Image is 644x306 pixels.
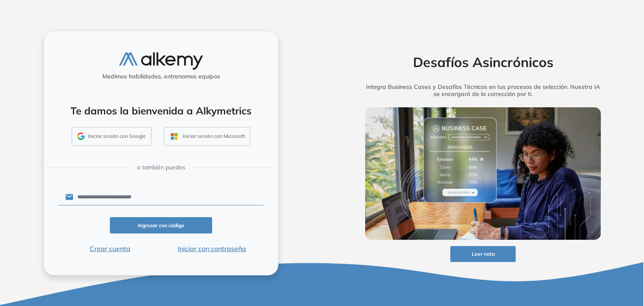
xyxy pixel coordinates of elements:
[72,127,151,146] button: Iniciar sesión con Google
[55,105,267,117] h4: Te damos la bienvenida a Alkymetrics
[602,266,644,306] iframe: Chat Widget
[137,163,185,172] span: o también puedes
[352,83,614,98] h5: Integra Business Cases y Desafíos Técnicos en tus procesos de selección. Nuestra IA se encargará ...
[110,217,212,233] button: Ingresar con código
[119,52,203,70] img: logo-alkemy
[161,244,263,254] button: Iniciar con contraseña
[365,107,601,240] img: img-more-info
[450,246,516,262] button: Leer nota
[47,73,275,80] h5: Medimos habilidades, entrenamos equipos
[164,127,250,146] button: Iniciar sesión con Microsoft
[59,244,161,254] button: Crear cuenta
[352,54,614,70] h2: Desafíos Asincrónicos
[169,132,179,141] img: OUTLOOK_ICON
[602,266,644,306] div: Widget de chat
[77,132,85,140] img: GMAIL_ICON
